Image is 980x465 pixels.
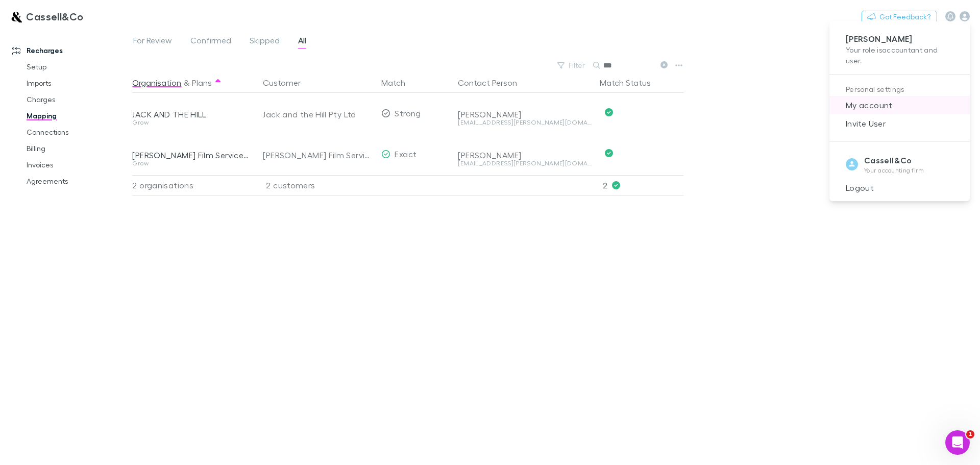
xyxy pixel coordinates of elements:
[838,182,962,194] span: Logout
[864,166,924,175] p: Your accounting firm
[945,430,970,455] iframe: Intercom live chat
[838,99,962,111] span: My account
[966,430,974,438] span: 1
[864,155,912,165] strong: Cassell&Co
[846,44,953,66] p: Your role is accountant and user .
[838,117,962,130] span: Invite User
[846,83,953,96] p: Personal settings
[846,34,953,44] p: [PERSON_NAME]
